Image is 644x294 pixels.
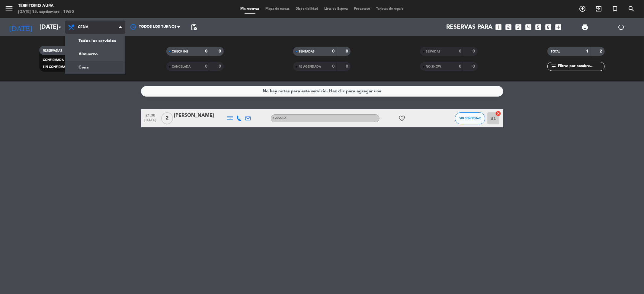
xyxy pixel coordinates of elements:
[5,21,37,34] i: [DATE]
[555,23,562,31] i: add_box
[56,24,63,31] i: arrow_drop_down
[190,24,197,31] span: pending_actions
[455,112,485,124] button: SIN CONFIRMAR
[595,5,602,12] i: exit_to_app
[373,7,407,11] span: Tarjetas de regalo
[321,7,351,11] span: Lista de Espera
[579,5,586,12] i: add_circle_outline
[262,7,293,11] span: Mapa de mesas
[447,24,493,31] span: Reservas para
[263,88,381,95] div: No hay notas para este servicio. Haz clic para agregar una
[600,49,603,53] strong: 2
[535,23,543,31] i: looks_5
[293,7,321,11] span: Disponibilidad
[399,115,406,122] i: favorite_border
[332,64,335,69] strong: 0
[505,23,513,31] i: looks_two
[65,34,125,47] a: Todos los servicios
[603,18,639,36] div: LOG OUT
[473,49,476,53] strong: 0
[172,65,191,68] span: CANCELADA
[18,9,74,15] div: [DATE] 15. septiembre - 19:50
[558,63,604,70] input: Filtrar por nombre...
[459,64,461,69] strong: 0
[351,7,373,11] span: Pre-acceso
[174,112,226,120] div: [PERSON_NAME]
[581,24,588,31] span: print
[332,49,335,53] strong: 0
[205,64,207,69] strong: 0
[346,49,349,53] strong: 0
[273,117,287,119] span: A LA CARTA
[550,63,558,70] i: filter_list
[43,49,62,52] span: RESERVADAS
[237,7,262,11] span: Mis reservas
[143,118,158,125] span: [DATE]
[426,65,441,68] span: NO SHOW
[161,112,173,124] span: 2
[628,5,635,12] i: search
[545,23,553,31] i: looks_6
[143,111,158,118] span: 21:30
[525,23,533,31] i: looks_4
[65,47,125,61] a: Almuerzo
[18,3,74,9] div: TERRITORIO AURA
[43,66,67,69] span: SIN CONFIRMAR
[586,49,588,53] strong: 1
[65,61,125,74] a: Cena
[78,25,88,29] span: Cena
[551,50,560,53] span: TOTAL
[5,4,14,13] i: menu
[219,64,222,69] strong: 0
[495,110,501,117] i: cancel
[346,64,349,69] strong: 0
[459,117,481,120] span: SIN CONFIRMAR
[611,5,619,12] i: turned_in_not
[515,23,523,31] i: looks_3
[495,23,503,31] i: looks_one
[5,4,14,15] button: menu
[205,49,207,53] strong: 0
[426,50,441,53] span: SERVIDAS
[219,49,222,53] strong: 0
[459,49,461,53] strong: 0
[473,64,476,69] strong: 0
[618,24,625,31] i: power_settings_new
[299,65,321,68] span: RE AGENDADA
[172,50,188,53] span: CHECK INS
[43,59,64,62] span: CONFIRMADA
[299,50,315,53] span: SENTADAS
